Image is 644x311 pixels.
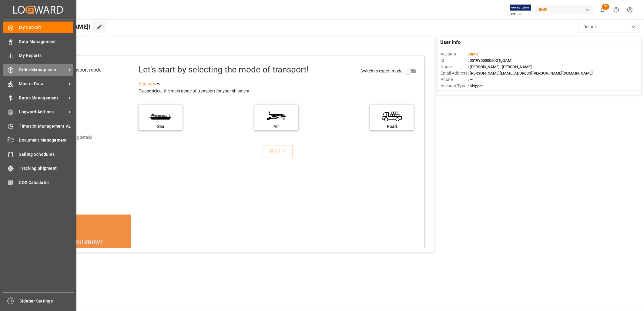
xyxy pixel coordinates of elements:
[535,4,596,15] button: JIMS
[19,52,73,59] span: My Reports
[19,109,67,115] span: Logward Add-ons
[3,22,73,33] a: My Cockpit
[19,137,73,143] span: Document Management
[139,80,155,88] div: See less
[441,39,461,46] span: User Info
[3,148,73,160] a: Sailing Schedules
[3,35,73,47] a: Data Management
[3,176,73,188] a: CO2 Calculator
[25,21,90,32] span: Hello [PERSON_NAME]!
[139,63,309,76] div: Let's start by selecting the mode of transport!
[583,24,597,30] span: Default
[596,3,609,17] button: show 31 new notifications
[142,123,179,130] div: Sea
[20,298,74,304] span: Sidebar Settings
[579,21,639,32] button: open menu
[468,65,532,69] span: : [PERSON_NAME]. [PERSON_NAME]
[535,5,593,14] div: JIMS
[469,52,478,56] span: JIMS
[373,123,411,130] div: Road
[441,51,468,57] span: Account
[468,84,483,88] span: : Shipper
[54,134,92,141] div: Add shipping details
[602,4,609,10] span: 31
[441,83,468,89] span: Account Type
[441,76,468,83] span: Phone
[19,123,73,129] span: Timeslot Management V2
[468,71,593,75] span: : [PERSON_NAME][EMAIL_ADDRESS][PERSON_NAME][DOMAIN_NAME]
[3,134,73,146] a: Document Management
[269,148,287,155] div: NEXT
[19,81,67,87] span: Master Data
[3,120,73,132] a: Timeslot Management V2
[19,95,67,101] span: Rates Management
[19,151,73,158] span: Sailing Schedules
[257,123,295,130] div: Air
[19,179,73,186] span: CO2 Calculator
[468,77,473,82] span: : —
[510,5,531,15] img: Exertis%20JAM%20-%20Email%20Logo.jpg_1722504956.jpg
[54,66,101,74] div: Select transport mode
[468,58,511,63] span: : 0019Y0000050OTgQAM
[468,52,478,56] span: :
[3,50,73,62] a: My Reports
[361,69,402,73] span: Switch to expert mode
[263,145,293,158] button: NEXT
[441,64,468,70] span: Name
[139,88,420,95] div: Please select the main mode of transport for your shipment.
[34,236,132,249] div: DID YOU KNOW?
[19,38,73,45] span: Data Management
[19,165,73,172] span: Tracking Shipment
[609,3,623,17] button: Help Center
[19,67,67,73] span: Order Management
[441,57,468,64] span: Id
[19,24,73,31] span: My Cockpit
[3,162,73,174] a: Tracking Shipment
[441,70,468,76] span: Email Address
